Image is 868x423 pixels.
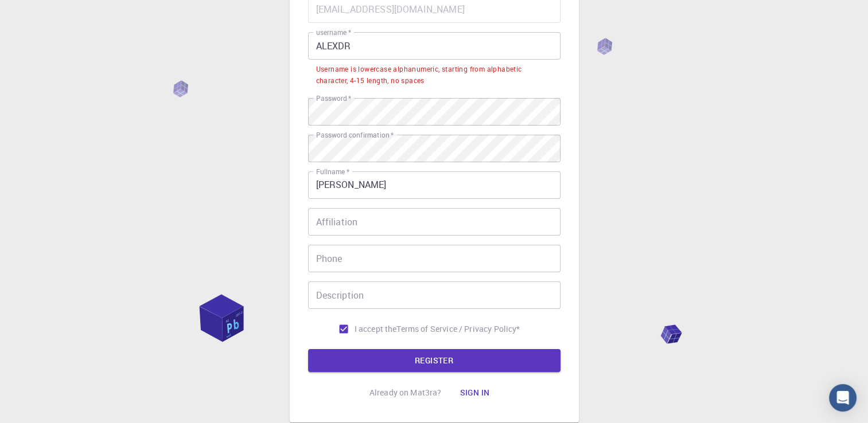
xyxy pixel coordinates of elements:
button: Sign in [450,381,499,404]
label: Password confirmation [316,130,394,140]
div: Username is lowercase alphanumeric, starting from alphabetic character, 4-15 length, no spaces [316,64,552,87]
button: REGISTER [308,349,560,372]
a: Terms of Service / Privacy Policy* [396,323,520,335]
div: Open Intercom Messenger [829,384,857,412]
span: I accept the [355,323,397,335]
label: Password [316,93,351,103]
label: Fullname [316,167,349,177]
p: Already on Mat3ra? [369,387,442,398]
label: username [316,28,351,37]
p: Terms of Service / Privacy Policy * [396,323,520,335]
